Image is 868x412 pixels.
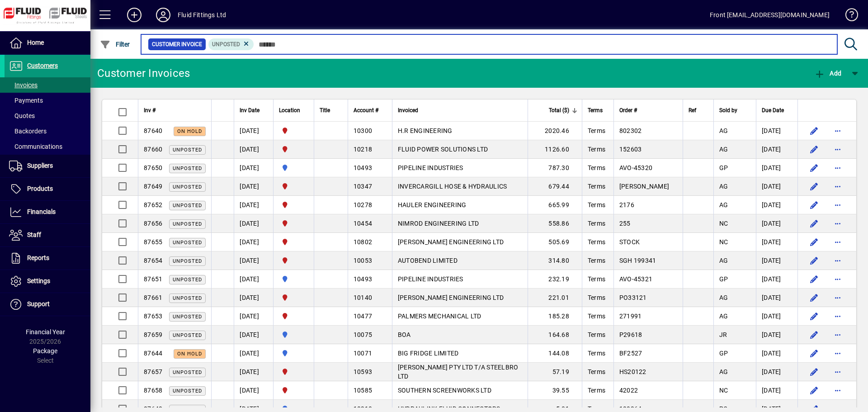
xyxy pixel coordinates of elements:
span: Inv Date [240,105,259,115]
span: 152603 [619,146,642,153]
span: CHRISTCHURCH [279,237,308,247]
span: Customer Invoice [152,40,202,49]
span: Sold by [719,105,737,115]
span: Terms [588,105,603,115]
div: Order # [619,105,677,115]
button: Edit [807,123,821,138]
span: HS20122 [619,368,646,375]
td: [DATE] [756,140,797,159]
span: 87657 [144,368,162,375]
button: Profile [149,7,178,23]
span: BOA [398,331,411,338]
span: Terms [588,313,605,320]
span: AG [719,127,728,134]
td: [DATE] [234,381,273,400]
span: 10454 [354,220,372,227]
span: AUCKLAND [279,348,308,358]
button: More options [830,290,845,305]
td: [DATE] [756,159,797,177]
span: Unposted [173,203,202,208]
button: More options [830,253,845,268]
span: Terms [588,127,605,134]
span: SOUTHERN SCREENWORKS LTD [398,387,491,394]
span: Unposted [173,295,202,301]
span: Payments [9,97,43,104]
td: [DATE] [234,140,273,159]
div: Customer Invoices [97,66,190,81]
span: 87659 [144,331,162,338]
span: Suppliers [27,162,53,169]
span: Terms [588,350,605,357]
span: GP [719,350,728,357]
span: 10493 [354,164,372,171]
button: Filter [98,36,132,52]
td: [DATE] [234,196,273,214]
td: [DATE] [234,233,273,251]
button: Edit [807,179,821,194]
span: Terms [588,201,605,208]
button: Edit [807,235,821,249]
button: More options [830,309,845,323]
button: Edit [807,290,821,305]
span: Customers [27,62,58,69]
span: 87655 [144,238,162,246]
span: Package [33,347,57,355]
span: 10477 [354,313,372,320]
div: Invoiced [398,105,522,115]
span: AG [719,146,728,153]
span: 802302 [619,127,642,134]
span: 10278 [354,201,372,208]
td: [DATE] [756,270,797,289]
button: Edit [807,216,821,231]
span: 10300 [354,127,372,134]
span: 42022 [619,387,638,394]
span: Unposted [173,221,202,227]
span: AUCKLAND [279,330,308,340]
div: Front [EMAIL_ADDRESS][DOMAIN_NAME] [710,8,830,22]
button: More options [830,179,845,194]
span: AG [719,368,728,375]
td: 164.68 [528,326,582,344]
button: More options [830,272,845,286]
span: Ref [689,105,696,115]
span: 10802 [354,238,372,246]
span: PALMERS MECHANICAL LTD [398,313,481,320]
span: Terms [588,387,605,394]
span: Terms [588,146,605,153]
span: Unposted [173,166,202,171]
span: 87649 [144,183,162,190]
span: AUTOBEND LIMITED [398,257,458,264]
span: 10493 [354,275,372,283]
button: More options [830,383,845,398]
span: Invoiced [398,105,418,115]
span: Staff [27,231,41,238]
span: NC [719,238,728,246]
a: Support [5,293,90,316]
td: [DATE] [756,381,797,400]
td: [DATE] [234,251,273,270]
td: [DATE] [234,214,273,233]
span: PIPELINE INDUSTRIES [398,275,463,283]
span: CHRISTCHURCH [279,181,308,191]
span: Terms [588,238,605,246]
span: 10585 [354,387,372,394]
span: P29618 [619,331,642,338]
td: [DATE] [756,326,797,344]
span: Terms [588,164,605,171]
span: CHRISTCHURCH [279,256,308,265]
button: More options [830,216,845,231]
span: 87640 [144,127,162,134]
div: Account # [354,105,387,115]
span: GP [719,275,728,283]
span: 87660 [144,146,162,153]
div: Due Date [762,105,792,115]
span: HAULER ENGINEERING [398,201,467,208]
span: Unposted [173,369,202,375]
span: Unposted [173,277,202,283]
td: [DATE] [234,177,273,196]
a: Home [5,32,90,54]
span: Quotes [9,112,35,119]
a: Payments [5,93,90,108]
button: More options [830,365,845,379]
button: Edit [807,198,821,212]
